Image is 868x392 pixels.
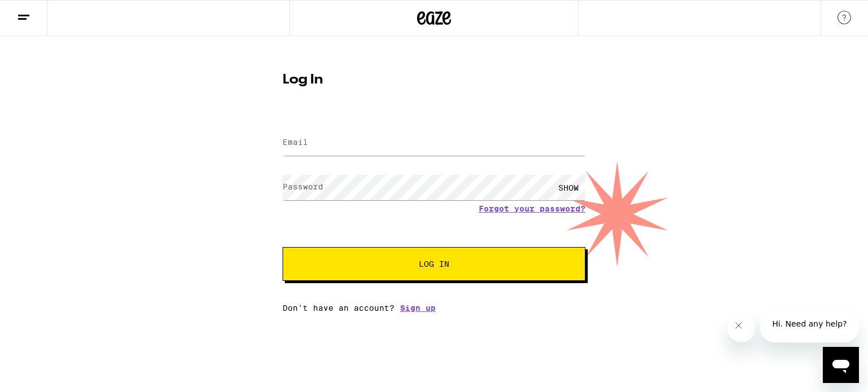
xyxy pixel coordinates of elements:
[283,182,323,191] label: Password
[479,204,585,213] a: Forgot your password?
[283,138,308,147] label: Email
[552,175,585,200] div: SHOW
[283,247,585,281] button: Log In
[760,311,859,342] iframe: Message from company
[400,303,436,312] a: Sign up
[727,314,756,342] iframe: Close message
[283,303,585,312] div: Don't have an account?
[419,260,449,268] span: Log In
[823,347,859,383] iframe: Button to launch messaging window
[283,73,585,87] h1: Log In
[283,130,585,156] input: Email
